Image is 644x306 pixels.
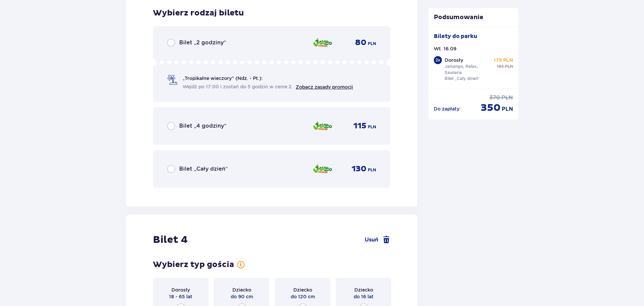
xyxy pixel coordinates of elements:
[481,101,501,114] p: 350
[354,293,374,300] p: do 16 lat
[153,233,188,246] p: Bilet 4
[368,41,376,47] p: PLN
[502,105,513,113] p: PLN
[445,76,480,82] p: Bilet „Cały dzień”
[169,293,192,300] p: 18 - 65 lat
[365,236,390,244] a: Usuń
[354,287,373,293] p: Dziecko
[153,8,244,18] p: Wybierz rodzaj biletu
[434,45,456,52] p: Wt. 16.09
[179,165,228,173] p: Bilet „Cały dzień”
[355,38,366,48] p: 80
[313,162,332,176] img: zone logo
[445,63,491,76] p: Jamango, Relax, Saunaria
[368,124,376,130] p: PLN
[352,164,366,174] p: 130
[183,75,263,82] p: „Tropikalne wieczory" (Ndz. - Pt.):
[153,260,234,270] p: Wybierz typ gościa
[313,36,332,50] img: zone logo
[502,94,513,101] p: PLN
[497,63,504,70] p: 185
[489,94,500,101] p: 370
[365,236,378,244] span: Usuń
[296,84,353,90] a: Zobacz zasady promocji
[171,287,190,293] p: Dorosły
[494,57,513,63] p: 175 PLN
[505,63,513,70] p: PLN
[313,119,332,133] img: zone logo
[434,33,477,40] p: Bilety do parku
[232,287,251,293] p: Dziecko
[368,167,376,173] p: PLN
[293,287,312,293] p: Dziecko
[291,293,315,300] p: do 120 cm
[231,293,253,300] p: do 90 cm
[183,83,293,90] span: Wejdź po 17:00 i zostań do 5 godzin w cenie 2.
[179,122,226,130] p: Bilet „4 godziny”
[445,57,463,63] p: Dorosły
[179,39,226,46] p: Bilet „2 godziny”
[434,105,461,112] p: Do zapłaty :
[428,13,519,21] p: Podsumowanie
[353,121,366,131] p: 115
[434,56,442,64] div: 2 x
